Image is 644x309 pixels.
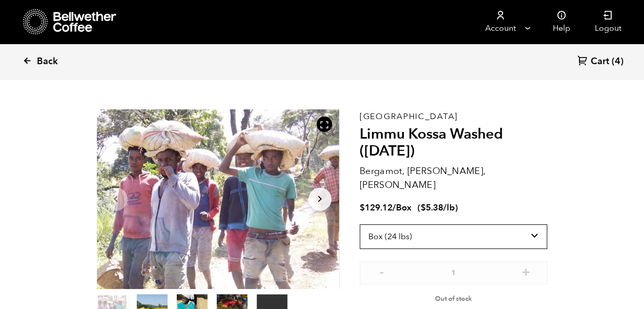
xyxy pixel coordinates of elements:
a: Cart (4) [577,55,624,69]
span: $ [421,202,426,214]
span: Back [37,55,58,68]
span: $ [360,202,365,214]
h2: Limmu Kossa Washed ([DATE]) [360,126,548,160]
span: Out of stock [435,294,472,303]
span: ( ) [418,202,458,214]
button: + [519,266,532,277]
span: Box [396,202,411,214]
bdi: 129.12 [360,202,392,214]
p: Bergamot, [PERSON_NAME], [PERSON_NAME] [360,164,548,192]
span: / [392,202,396,214]
button: - [375,266,388,277]
bdi: 5.38 [421,202,443,214]
span: Cart [591,55,609,68]
span: (4) [612,55,624,68]
span: /lb [443,202,455,214]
